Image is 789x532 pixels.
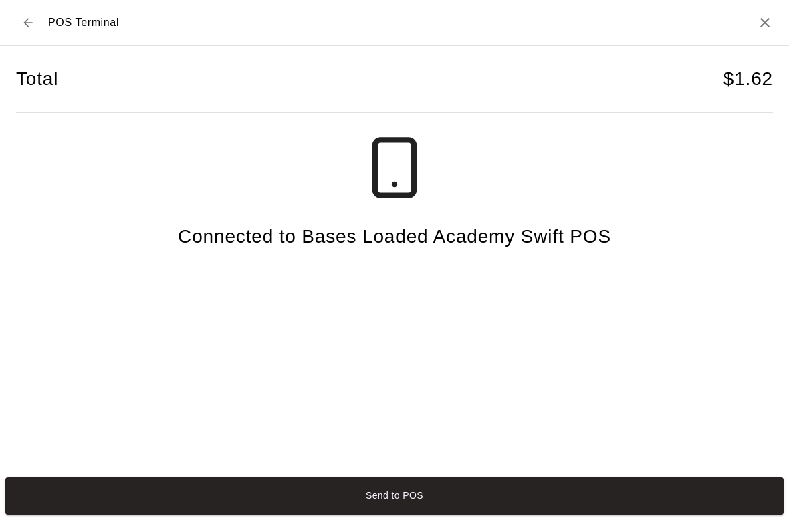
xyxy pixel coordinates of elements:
[16,11,40,35] button: Back to checkout
[5,477,784,515] button: Send to POS
[16,11,119,35] div: POS Terminal
[178,225,611,249] h4: Connected to Bases Loaded Academy Swift POS
[16,68,58,91] h4: Total
[757,15,773,31] button: Close
[723,68,773,91] h4: $ 1.62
